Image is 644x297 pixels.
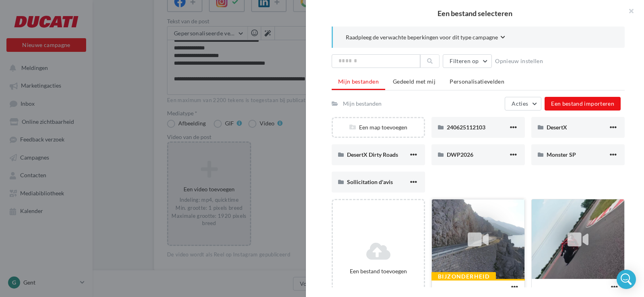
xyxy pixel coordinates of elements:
[545,97,621,111] button: Een bestand importeren
[431,272,496,281] div: Bijzonderheid
[347,151,398,158] span: DesertX Dirty Roads
[617,270,636,289] div: Open Intercom Messenger
[333,123,424,131] div: Een map toevoegen
[338,78,379,85] span: Mijn bestanden
[336,267,421,275] div: Een bestand toevoegen
[551,100,614,107] span: Een bestand importeren
[447,151,473,158] span: DWP2026
[393,78,436,85] span: Gedeeld met mij
[547,124,567,131] span: DesertX
[343,100,382,108] div: Mijn bestanden
[319,10,631,17] h2: Een bestand selecteren
[447,124,485,131] span: 240625112103
[450,78,504,85] span: Personalisatievelden
[492,56,546,66] button: Opnieuw instellen
[512,100,528,107] span: Acties
[346,33,505,43] button: Raadpleeg de verwachte beperkingen voor dit type campagne
[547,151,576,158] span: Monster SP
[505,97,541,111] button: Acties
[346,33,498,41] span: Raadpleeg de verwachte beperkingen voor dit type campagne
[443,54,492,68] button: Filteren op
[347,178,393,185] span: Sollicitation d'avis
